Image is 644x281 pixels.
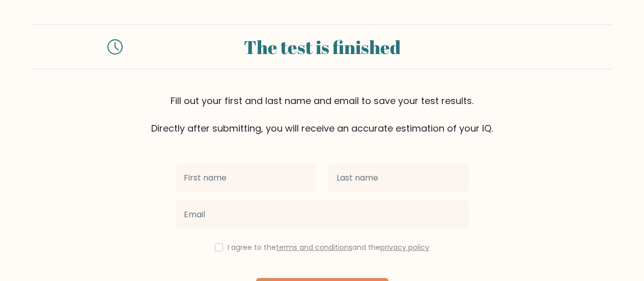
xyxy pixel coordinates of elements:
[328,164,469,192] input: Last name
[176,200,469,229] input: Email
[276,242,352,252] a: terms and conditions
[32,94,612,135] div: Fill out your first and last name and email to save your test results. Directly after submitting,...
[380,242,429,252] a: privacy policy
[228,242,429,252] label: I agree to the and the
[176,164,316,192] input: First name
[135,33,510,61] div: The test is finished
